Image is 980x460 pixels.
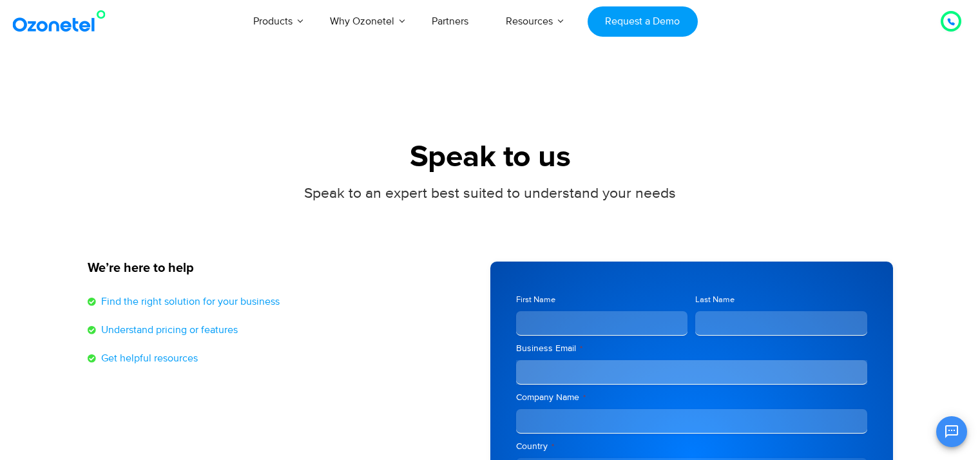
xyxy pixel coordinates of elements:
[516,391,867,404] label: Company Name
[588,6,698,37] a: Request a Demo
[516,440,867,453] label: Country
[98,294,280,309] span: Find the right solution for your business
[936,416,967,447] button: Open chat
[98,322,238,338] span: Understand pricing or features
[88,262,477,274] h5: We’re here to help
[695,294,867,306] label: Last Name
[98,350,198,366] span: Get helpful resources
[516,294,688,306] label: First Name
[516,342,867,355] label: Business Email
[88,140,893,175] h1: Speak to us
[304,184,676,202] span: Speak to an expert best suited to understand your needs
